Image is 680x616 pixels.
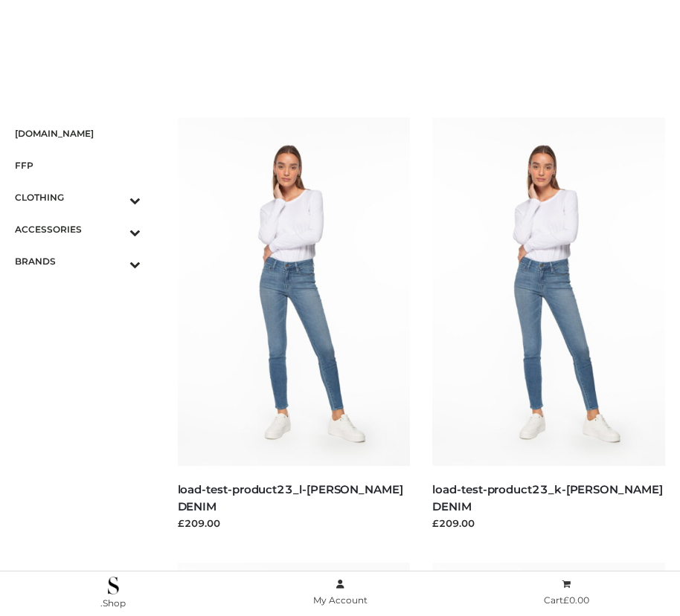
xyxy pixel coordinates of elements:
[15,213,141,245] a: ACCESSORIESToggle Submenu
[89,213,141,245] button: Toggle Submenu
[563,594,589,606] bdi: 0.00
[178,482,403,513] a: load-test-product23_l-[PERSON_NAME] DENIM
[15,245,141,277] a: BRANDSToggle Submenu
[432,516,665,531] div: £209.00
[15,117,141,149] a: [DOMAIN_NAME]
[178,516,411,531] div: £209.00
[15,125,141,142] span: [DOMAIN_NAME]
[313,594,368,606] span: My Account
[432,482,662,513] a: load-test-product23_k-[PERSON_NAME] DENIM
[544,594,589,606] span: Cart
[15,157,141,174] span: FFP
[89,181,141,213] button: Toggle Submenu
[108,577,119,594] img: .Shop
[15,221,141,238] span: ACCESSORIES
[89,245,141,277] button: Toggle Submenu
[100,597,126,609] span: .Shop
[15,189,141,206] span: CLOTHING
[15,253,141,270] span: BRANDS
[15,149,141,181] a: FFP
[15,181,141,213] a: CLOTHINGToggle Submenu
[453,576,680,609] a: Cart£0.00
[563,594,569,606] span: £
[227,576,454,609] a: My Account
